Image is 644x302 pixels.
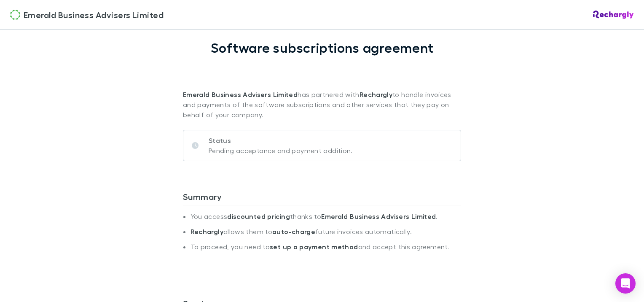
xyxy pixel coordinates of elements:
[593,11,634,19] img: Rechargly Logo
[191,227,223,236] strong: Rechargly
[183,56,461,120] p: has partnered with to handle invoices and payments of the software subscriptions and other servic...
[209,135,353,146] p: Status
[615,273,636,294] div: Open Intercom Messenger
[10,10,20,20] img: Emerald Business Advisers Limited's Logo
[183,90,298,99] strong: Emerald Business Advisers Limited
[270,243,358,251] strong: set up a payment method
[191,227,461,243] li: allows them to future invoices automatically.
[209,146,353,156] p: Pending acceptance and payment addition.
[211,40,434,56] h1: Software subscriptions agreement
[227,212,290,221] strong: discounted pricing
[183,191,461,205] h3: Summary
[272,227,315,236] strong: auto-charge
[360,90,392,99] strong: Rechargly
[24,8,164,21] span: Emerald Business Advisers Limited
[321,212,436,221] strong: Emerald Business Advisers Limited
[191,243,461,258] li: To proceed, you need to and accept this agreement.
[191,212,461,227] li: You access thanks to .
